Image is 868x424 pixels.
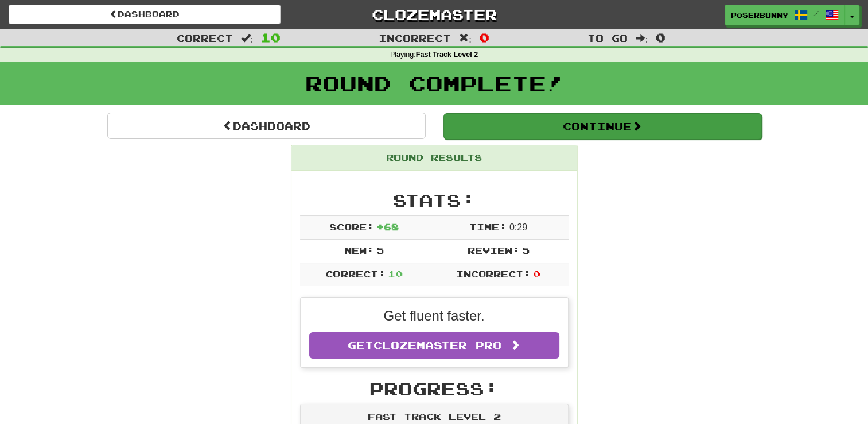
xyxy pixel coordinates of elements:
[325,268,385,279] span: Correct:
[636,33,648,43] span: :
[300,379,569,398] h2: Progress:
[813,9,819,17] span: /
[522,245,530,256] span: 5
[309,332,559,359] a: GetClozemaster Pro
[587,32,628,44] span: To go
[469,221,507,232] span: Time:
[107,113,426,139] a: Dashboard
[456,268,531,279] span: Incorrect:
[376,221,399,232] span: + 68
[480,30,489,44] span: 0
[4,72,864,95] h1: Round Complete!
[300,191,569,210] h2: Stats:
[291,145,577,171] div: Round Results
[298,5,570,25] a: Clozemaster
[261,30,281,44] span: 10
[177,32,233,44] span: Correct
[533,268,540,279] span: 0
[467,245,519,256] span: Review:
[509,222,527,232] span: 0 : 29
[725,5,845,25] a: Poserbunny /
[656,30,665,44] span: 0
[379,32,451,44] span: Incorrect
[731,10,788,20] span: Poserbunny
[388,268,403,279] span: 10
[329,221,374,232] span: Score:
[9,5,281,24] a: Dashboard
[459,33,472,43] span: :
[443,113,762,140] button: Continue
[344,245,374,256] span: New:
[373,339,501,352] span: Clozemaster Pro
[241,33,254,43] span: :
[309,306,559,326] p: Get fluent faster.
[376,245,384,256] span: 5
[416,51,478,59] strong: Fast Track Level 2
